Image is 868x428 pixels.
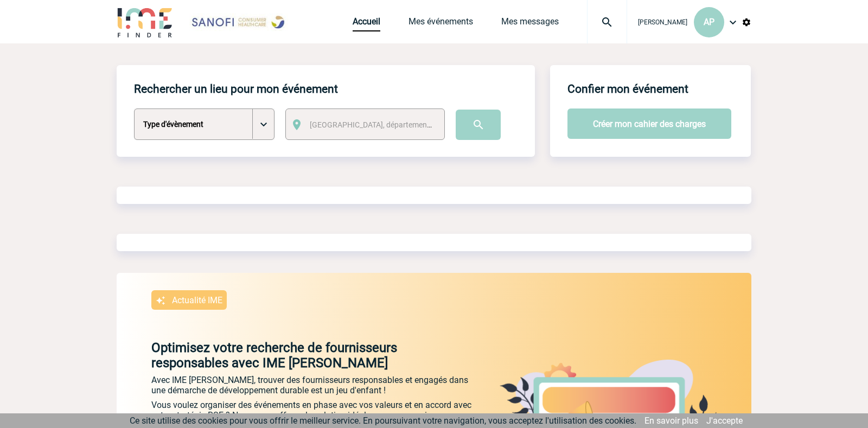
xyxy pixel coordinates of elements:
[117,7,173,37] img: IME-Finder
[409,16,473,31] a: Mes événements
[644,416,698,426] a: En savoir plus
[638,18,687,26] span: [PERSON_NAME]
[456,110,501,140] input: Submit
[117,340,477,370] p: Optimisez votre recherche de fournisseurs responsables avec IME [PERSON_NAME]
[353,16,380,31] a: Accueil
[567,82,688,95] h4: Confier mon événement
[172,295,222,305] p: Actualité IME
[706,416,743,426] a: J'accepte
[704,17,714,27] span: AP
[501,16,559,31] a: Mes messages
[567,108,731,139] button: Créer mon cahier des charges
[310,120,461,129] span: [GEOGRAPHIC_DATA], département, région...
[130,416,636,426] span: Ce site utilise des cookies pour vous offrir le meilleur service. En poursuivant votre navigation...
[134,82,338,95] h4: Rechercher un lieu pour mon événement
[151,375,477,395] p: Avec IME [PERSON_NAME], trouver des fournisseurs responsables et engagés dans une démarche de dév...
